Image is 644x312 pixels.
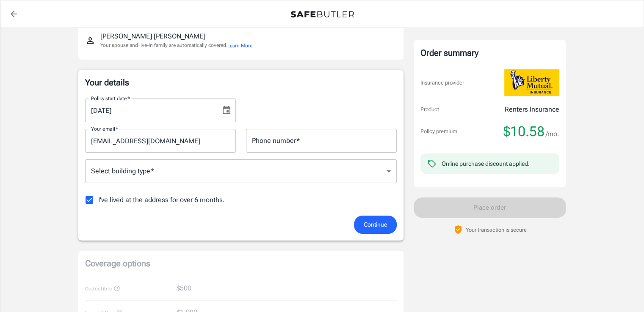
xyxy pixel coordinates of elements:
button: Learn More [227,42,252,49]
p: Your spouse and live-in family are automatically covered. [100,41,252,49]
svg: Insured person [85,36,95,46]
p: Your transaction is secure [466,226,527,234]
button: Continue [354,216,397,234]
img: Liberty Mutual [504,69,559,96]
input: Enter number [246,129,397,153]
span: /mo. [546,128,559,140]
p: Policy premium [420,127,457,136]
p: Your details [85,77,397,88]
span: I've lived at the address for over 6 months. [98,195,225,205]
div: Online purchase discount applied. [442,159,530,168]
input: MM/DD/YYYY [85,99,215,122]
img: Back to quotes [290,11,354,18]
p: Product [420,105,439,114]
div: Order summary [420,47,559,59]
p: Renters Insurance [505,104,559,115]
span: $10.58 [503,123,544,140]
span: Continue [364,219,387,230]
a: back to quotes [6,5,22,22]
p: [PERSON_NAME] [PERSON_NAME] [100,31,205,41]
input: Enter email [85,129,236,153]
p: Insurance provider [420,79,464,87]
label: Policy start date [91,95,130,102]
label: Your email [91,125,118,132]
button: Choose date, selected date is Sep 3, 2025 [218,102,235,119]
